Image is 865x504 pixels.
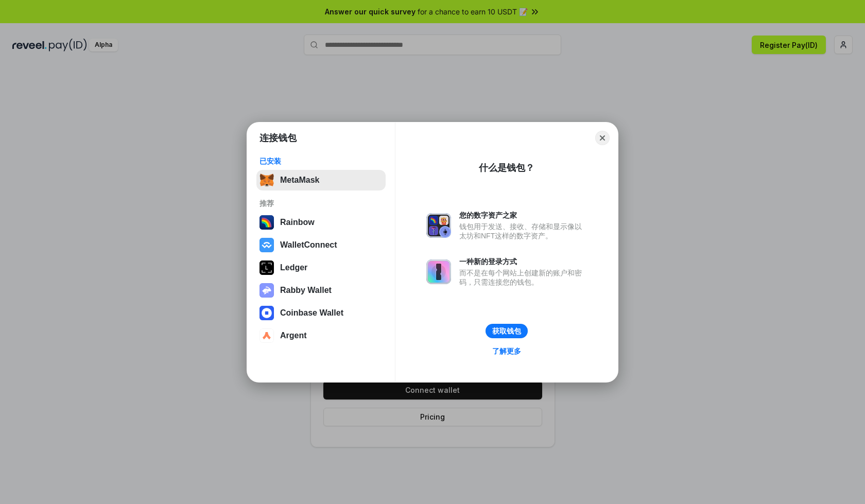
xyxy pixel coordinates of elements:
[459,257,587,266] div: 一种新的登录方式
[259,283,274,298] img: svg+xml,%3Csvg%20xmlns%3D%22http%3A%2F%2Fwww.w3.org%2F2000%2Fsvg%22%20fill%3D%22none%22%20viewBox...
[280,240,337,250] div: WalletConnect
[256,212,386,233] button: Rainbow
[459,268,587,287] div: 而不是在每个网站上创建新的账户和密码，只需连接您的钱包。
[486,344,527,358] a: 了解更多
[280,263,307,272] div: Ledger
[256,235,386,255] button: WalletConnect
[426,213,451,238] img: svg+xml,%3Csvg%20xmlns%3D%22http%3A%2F%2Fwww.w3.org%2F2000%2Fsvg%22%20fill%3D%22none%22%20viewBox...
[256,325,386,346] button: Argent
[256,303,386,323] button: Coinbase Wallet
[259,260,274,275] img: svg+xml,%3Csvg%20xmlns%3D%22http%3A%2F%2Fwww.w3.org%2F2000%2Fsvg%22%20width%3D%2228%22%20height%3...
[280,286,332,295] div: Rabby Wallet
[280,331,307,340] div: Argent
[259,199,383,208] div: 推荐
[259,157,383,166] div: 已安装
[595,131,610,145] button: Close
[259,238,274,252] img: svg+xml,%3Csvg%20width%3D%2228%22%20height%3D%2228%22%20viewBox%3D%220%200%2028%2028%22%20fill%3D...
[259,215,274,230] img: svg+xml,%3Csvg%20width%3D%22120%22%20height%3D%22120%22%20viewBox%3D%220%200%20120%20120%22%20fil...
[280,176,319,185] div: MetaMask
[259,328,274,343] img: svg+xml,%3Csvg%20width%3D%2228%22%20height%3D%2228%22%20viewBox%3D%220%200%2028%2028%22%20fill%3D...
[459,211,587,220] div: 您的数字资产之家
[459,222,587,240] div: 钱包用于发送、接收、存储和显示像以太坊和NFT这样的数字资产。
[486,324,528,338] button: 获取钱包
[259,132,297,144] h1: 连接钱包
[426,259,451,284] img: svg+xml,%3Csvg%20xmlns%3D%22http%3A%2F%2Fwww.w3.org%2F2000%2Fsvg%22%20fill%3D%22none%22%20viewBox...
[280,308,343,318] div: Coinbase Wallet
[259,306,274,320] img: svg+xml,%3Csvg%20width%3D%2228%22%20height%3D%2228%22%20viewBox%3D%220%200%2028%2028%22%20fill%3D...
[259,173,274,187] img: svg+xml,%3Csvg%20fill%3D%22none%22%20height%3D%2233%22%20viewBox%3D%220%200%2035%2033%22%20width%...
[492,346,521,356] div: 了解更多
[256,257,386,278] button: Ledger
[256,170,386,190] button: MetaMask
[280,218,315,227] div: Rainbow
[479,162,534,174] div: 什么是钱包？
[492,326,521,336] div: 获取钱包
[256,280,386,301] button: Rabby Wallet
